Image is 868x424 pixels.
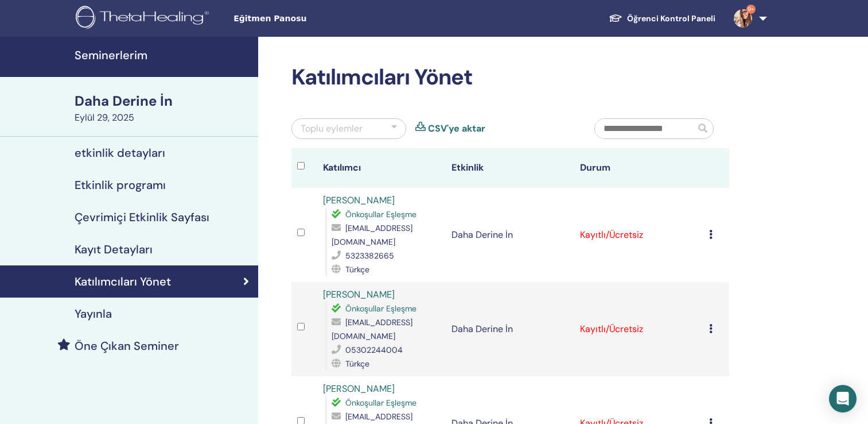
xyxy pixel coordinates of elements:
td: Daha Derine İn [446,188,574,282]
h4: Yayınla [75,307,112,321]
div: Daha Derine İn [75,91,251,111]
span: Önkoşullar Eşleşme [345,398,417,408]
span: Önkoşullar Eşleşme [345,303,417,314]
span: Türkçe [345,359,369,369]
div: Eylül 29, 2025 [75,111,251,125]
font: Öğrenci Kontrol Paneli [627,13,715,24]
span: 5323382665 [345,250,394,261]
span: [EMAIL_ADDRESS][DOMAIN_NAME] [332,223,412,247]
a: Daha Derine İnEylül 29, 2025 [68,91,258,125]
a: Öğrenci Kontrol Paneli [600,8,725,29]
h4: Öne Çıkan Seminer [75,339,179,353]
h4: Katılımcıları Yönet [75,275,171,288]
img: logo.png [76,6,213,32]
img: graduation-cap-white.svg [609,13,622,23]
h4: Etkinlik programı [75,178,166,192]
a: CSV'ye aktar [428,122,485,136]
span: 05302244004 [345,345,403,355]
th: Katılımcı [317,148,446,188]
h4: Seminerlerim [75,48,251,62]
a: [PERSON_NAME] [323,288,395,300]
td: Daha Derine İn [446,282,574,376]
th: Etkinlik [446,148,574,188]
div: Intercom Messenger'ı açın [829,385,857,413]
img: default.jpg [734,9,752,28]
span: Eğitmen Panosu [233,13,406,25]
span: Önkoşullar Eşleşme [345,209,417,219]
span: [EMAIL_ADDRESS][DOMAIN_NAME] [332,317,412,341]
h4: etkinlik detayları [75,146,165,160]
a: [PERSON_NAME] [323,194,395,206]
div: Toplu eylemler [301,122,363,136]
h4: Kayıt Detayları [75,242,153,256]
h2: Katılımcıları Yönet [291,64,729,91]
a: [PERSON_NAME] [323,383,395,395]
h4: Çevrimiçi Etkinlik Sayfası [75,210,209,224]
th: Durum [574,148,703,188]
span: Türkçe [345,264,369,275]
span: 9+ [746,5,756,14]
